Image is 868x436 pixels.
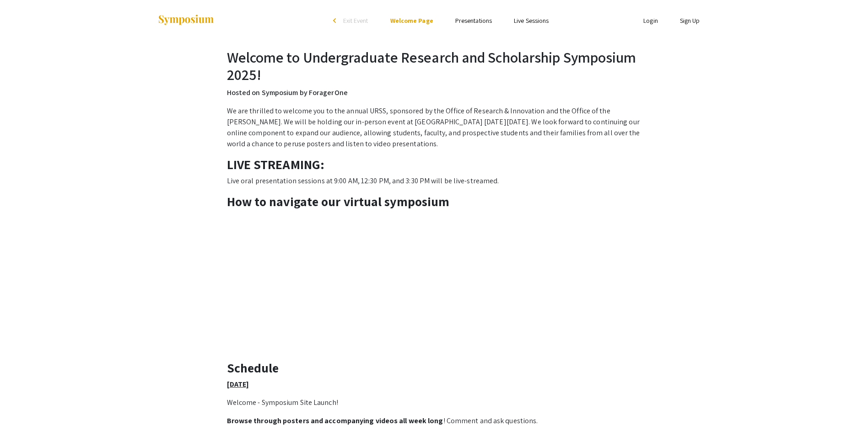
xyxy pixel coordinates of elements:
[227,193,450,210] strong: How to navigate our virtual symposium
[227,48,642,84] h2: Welcome to Undergraduate Research and Scholarship Symposium 2025!
[514,16,549,25] a: Live Sessions
[643,16,658,25] a: Login
[455,16,492,25] a: Presentations
[333,18,339,23] div: arrow_back_ios
[227,397,642,408] p: Welcome - Symposium Site Launch!
[157,14,215,27] img: Symposium by ForagerOne
[680,16,700,25] a: Sign Up
[227,156,325,173] strong: LIVE STREAMING:
[227,106,642,149] p: We are thrilled to welcome you to the annual URSS, sponsored by the Office of Research & Innovati...
[227,175,642,186] p: Live oral presentation sessions at 9:00 AM, 12:30 PM, and 3:30 PM will be live-streamed.
[227,379,249,389] u: [DATE]
[227,359,279,376] strong: Schedule
[343,16,368,25] span: Exit Event
[390,16,433,25] a: Welcome Page
[227,213,483,357] iframe: YouTube video player
[227,416,443,425] strong: Browse through posters and accompanying videos all week long
[227,87,642,98] p: Hosted on Symposium by ForagerOne
[227,415,642,426] p: ! Comment and ask questions.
